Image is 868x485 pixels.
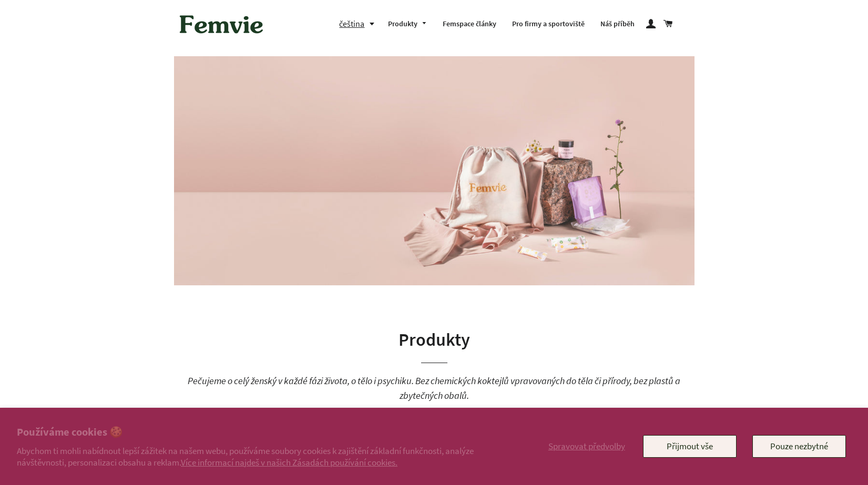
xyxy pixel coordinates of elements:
[17,445,505,468] p: Abychom ti mohli nabídnout lepší zážitek na našem webu, používáme soubory cookies k zajištění zák...
[174,327,695,353] h1: Produkty
[17,425,505,440] h2: Používáme cookies 🍪
[380,11,435,38] a: Produkty
[504,11,593,38] a: Pro firmy a sportoviště
[174,8,269,40] img: Femvie
[188,375,680,401] span: Pečujeme o celý ženský v každé fázi života, o tělo i psychiku. Bez chemických koktejlů vpravovaný...
[548,440,625,452] span: Spravovat předvolby
[339,17,380,31] button: čeština
[546,435,627,457] button: Spravovat předvolby
[435,11,504,38] a: Femspace články
[752,435,846,457] button: Pouze nezbytné
[181,457,397,468] a: Více informací najdeš v našich Zásadách používání cookies.
[174,56,695,286] img: Produkty
[593,11,642,38] a: Náš příběh
[643,435,737,457] button: Přijmout vše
